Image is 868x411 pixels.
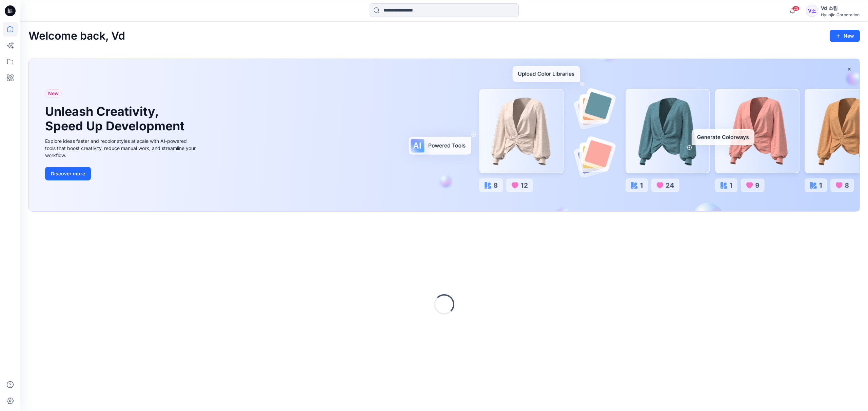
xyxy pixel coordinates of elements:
[45,104,188,133] h1: Unleash Creativity, Speed Up Development
[830,30,860,42] button: New
[45,167,91,180] button: Discover more
[792,6,800,11] span: 25
[28,30,125,42] h2: Welcome back, Vd
[821,12,860,17] div: Hyunjin Corporation
[806,5,818,17] div: V소
[45,167,198,180] a: Discover more
[45,137,198,159] div: Explore ideas faster and recolor styles at scale with AI-powered tools that boost creativity, red...
[48,89,59,98] span: New
[821,4,860,12] div: Vd 소팀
